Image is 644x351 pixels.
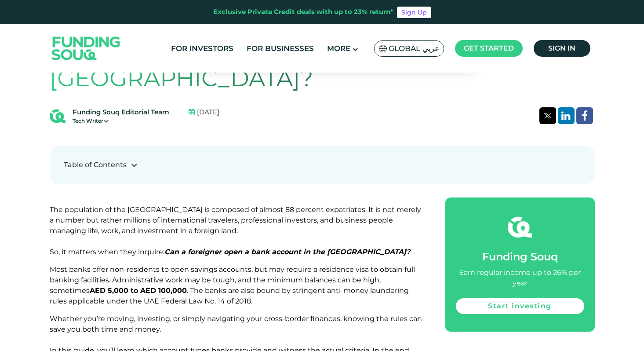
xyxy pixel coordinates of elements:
[397,7,431,18] a: Sign Up
[197,107,219,117] span: [DATE]
[90,286,187,295] strong: AED 5,000 to AED 100,000
[50,205,421,256] span: The population of the [GEOGRAPHIC_DATA] is composed of almost 88 percent expatriates. It is not m...
[73,117,169,125] div: Tech Writer
[482,250,558,263] span: Funding Souq
[73,107,169,117] div: Funding Souq Editorial Team
[534,40,590,57] a: Sign in
[456,298,584,314] a: Start investing
[213,7,393,17] div: Exclusive Private Credit deals with up to 23% return*
[508,215,532,239] img: fsicon
[544,113,552,118] img: twitter
[164,248,410,256] em: Can a foreigner open a bank account in the [GEOGRAPHIC_DATA]?
[244,41,316,56] a: For Businesses
[379,45,387,52] img: SA Flag
[64,160,127,170] div: Table of Contents
[548,44,575,52] span: Sign in
[464,44,514,52] span: Get started
[50,108,65,124] img: Blog Author
[456,267,584,289] div: Earn regular income up to 26% per year
[169,41,236,56] a: For Investors
[389,44,439,54] span: Global عربي
[43,26,129,71] img: Logo
[50,265,415,305] span: Most banks offer non-residents to open savings accounts, but may require a residence visa to obta...
[327,44,350,53] span: More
